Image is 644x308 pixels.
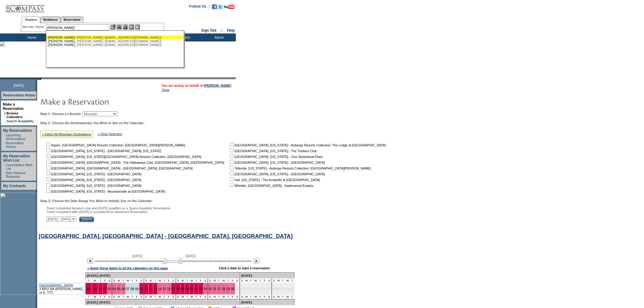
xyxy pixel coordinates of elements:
[4,171,5,178] td: ·
[276,278,281,283] td: M
[229,161,325,164] nobr: [GEOGRAPHIC_DATA], [US_STATE] - [GEOGRAPHIC_DATA]
[22,16,40,23] a: Members
[244,295,249,299] td: M
[229,155,323,159] nobr: [GEOGRAPHIC_DATA], [US_STATE] - One Steamboat Place
[222,295,226,299] td: W
[107,295,112,299] td: S
[123,24,128,30] img: Impersonate
[267,278,272,283] td: S
[235,295,240,299] td: S
[153,278,158,283] td: T
[176,295,181,299] td: S
[48,39,75,43] span: [PERSON_NAME]
[172,287,175,291] a: 17
[263,295,267,299] td: F
[281,283,285,295] td: 10
[254,295,258,299] td: W
[163,287,166,291] a: 15
[254,278,258,283] td: W
[190,278,194,283] td: W
[199,287,203,291] a: 23
[221,28,223,33] span: ::
[117,24,122,30] img: View
[149,278,153,283] td: M
[219,266,270,270] div: Click a date to start a reservation
[139,278,144,283] td: S
[40,16,61,23] a: Residences
[39,78,41,80] img: promoShadowLeftCorner.gif
[126,295,130,299] td: W
[229,178,320,182] nobr: Vail, [US_STATE] - The Arrabelle at [GEOGRAPHIC_DATA]
[86,272,98,278] td: [DATE]
[39,233,293,239] a: [GEOGRAPHIC_DATA], [GEOGRAPHIC_DATA] - [GEOGRAPHIC_DATA], [GEOGRAPHIC_DATA]
[98,272,240,278] td: [DATE]
[45,149,161,153] nobr: [GEOGRAPHIC_DATA], [US_STATE] - [GEOGRAPHIC_DATA], [US_STATE]
[6,133,25,141] a: Upcoming Reservations
[99,287,102,291] a: 01
[240,283,245,295] td: 01
[158,278,162,283] td: W
[235,283,240,295] td: 31
[45,143,185,147] nobr: Aspen, [GEOGRAPHIC_DATA] Resorts Collection: [GEOGRAPHIC_DATA][PERSON_NAME]
[45,184,142,187] nobr: [GEOGRAPHIC_DATA], [US_STATE] - [GEOGRAPHIC_DATA]
[249,295,254,299] td: T
[6,141,24,149] a: Reservation History
[272,278,277,283] td: S
[217,287,221,291] a: 27
[177,287,180,291] a: 18
[229,149,317,153] nobr: [GEOGRAPHIC_DATA], [US_STATE] - The Timbers Club
[3,102,24,111] a: Make a Reservation
[208,295,213,299] td: S
[153,295,158,299] td: T
[181,287,184,291] a: 19
[218,4,223,9] img: Follow us on Twitter
[45,166,193,170] nobr: [GEOGRAPHIC_DATA], [GEOGRAPHIC_DATA] - [GEOGRAPHIC_DATA], [GEOGRAPHIC_DATA]
[204,287,207,291] a: 24
[240,295,245,299] td: S
[41,78,42,80] img: blank.gif
[110,24,116,30] img: b_edit.gif
[46,210,148,214] nobr: Travel completed after [DATE] is considered an Advanced Reservation.
[212,295,217,299] td: M
[40,121,145,125] b: Step 2: Choose the Destination(s) You Wish to See on the Calendar:
[40,199,153,203] b: Step 3: Choose the Date Range You Wish to Initially See on the Calendar:
[3,154,30,163] a: My Reservation Wish List
[13,84,24,87] span: [DATE]
[176,278,181,283] td: S
[231,295,235,299] td: F
[276,283,281,295] td: 09
[126,278,130,283] td: W
[48,39,182,43] div: , [PERSON_NAME] ([EMAIL_ADDRESS][DOMAIN_NAME])
[227,28,235,33] a: Help
[3,128,32,133] a: My Reservations
[45,190,165,193] nobr: [GEOGRAPHIC_DATA], [US_STATE] - Mountainside at [GEOGRAPHIC_DATA]
[132,254,143,258] span: [DATE]
[121,278,126,283] td: T
[39,283,86,295] td: 2 BR/2 BA ([PERSON_NAME] or K, T/T)
[201,33,236,41] td: Admin
[112,295,117,299] td: S
[112,278,117,283] td: S
[103,287,107,291] a: 02
[6,111,23,119] a: Browse Calendars
[149,295,153,299] td: M
[145,287,148,291] a: 11
[190,287,194,291] a: 21
[171,278,176,283] td: S
[93,287,97,291] a: 30
[48,36,75,39] span: [PERSON_NAME]
[217,278,222,283] td: T
[135,295,139,299] td: F
[4,119,6,123] td: ·
[103,295,107,299] td: F
[42,132,91,136] a: » Select All Mountain Destinations
[190,295,194,299] td: W
[185,278,190,283] td: T
[131,287,134,291] a: 08
[224,6,235,10] a: Subscribe to our YouTube Channel
[212,6,217,10] a: Become our fan on Facebook
[180,278,185,283] td: M
[3,93,35,97] a: Reservation Home
[39,283,73,287] a: [GEOGRAPHIC_DATA]
[6,171,26,178] a: New Release Requests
